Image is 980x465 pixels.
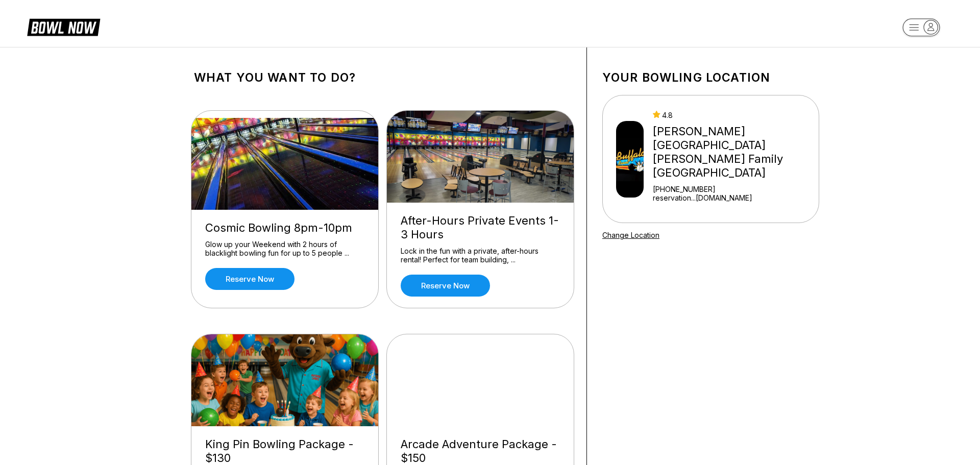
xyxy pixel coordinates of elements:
div: Arcade Adventure Package - $150 [401,437,560,465]
div: Glow up your Weekend with 2 hours of blacklight bowling fun for up to 5 people ... [205,240,364,258]
a: Reserve now [205,268,295,290]
h1: Your bowling location [602,70,819,85]
img: After-Hours Private Events 1-3 Hours [387,111,575,203]
img: Arcade Adventure Package - $150 [387,334,575,426]
div: After-Hours Private Events 1-3 Hours [401,214,560,241]
div: Lock in the fun with a private, after-hours rental! Perfect for team building, ... [401,247,560,264]
img: Buffaloe Lanes Mebane Family Bowling Center [616,121,644,198]
a: Reserve now [401,275,490,297]
img: King Pin Bowling Package - $130 [191,334,379,426]
div: [PHONE_NUMBER] [653,185,815,193]
h1: What you want to do? [194,70,571,85]
div: Cosmic Bowling 8pm-10pm [205,221,364,235]
div: [PERSON_NAME][GEOGRAPHIC_DATA] [PERSON_NAME] Family [GEOGRAPHIC_DATA] [653,125,815,180]
div: King Pin Bowling Package - $130 [205,437,364,465]
a: reservation...[DOMAIN_NAME] [653,193,815,202]
img: Cosmic Bowling 8pm-10pm [191,118,379,210]
div: 4.8 [653,111,815,119]
a: Change Location [602,231,659,239]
